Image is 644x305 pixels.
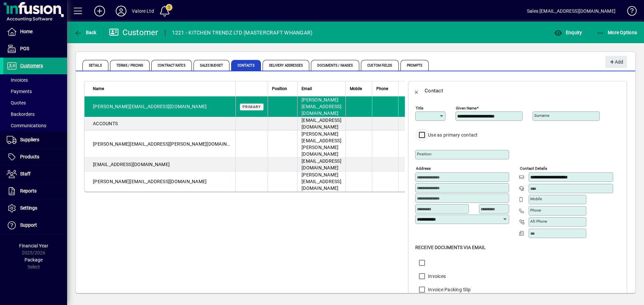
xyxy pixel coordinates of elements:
span: Reports [20,188,37,194]
span: [PERSON_NAME][EMAIL_ADDRESS][DOMAIN_NAME] [302,97,341,116]
div: Contact [425,85,443,96]
div: Customer [109,27,158,38]
span: [PERSON_NAME][EMAIL_ADDRESS][DOMAIN_NAME] [93,104,207,109]
span: Add [609,57,623,68]
div: Position [272,85,293,92]
span: Staff [20,171,31,176]
div: Valore Ltd [132,6,154,16]
span: Back [74,30,97,35]
mat-label: Title [416,106,423,110]
div: Name [93,85,231,92]
app-page-header-button: Back [67,26,104,39]
span: Mobile [350,85,362,92]
span: POS [20,46,29,51]
a: Quotes [3,97,67,108]
span: Payments [7,89,32,94]
a: Support [3,217,67,234]
div: Phone [376,85,394,92]
span: Communications [7,123,46,128]
span: Support [20,222,37,228]
mat-label: Alt Phone [530,219,547,224]
mat-label: Mobile [530,197,542,201]
span: Phone [376,85,388,92]
mat-label: Phone [530,208,541,213]
a: Suppliers [3,132,67,148]
span: Terms / Pricing [110,60,150,71]
span: [PERSON_NAME][EMAIL_ADDRESS][DOMAIN_NAME] [302,172,341,191]
span: Settings [20,205,37,211]
span: Email [302,85,312,92]
span: Contract Rates [151,60,192,71]
span: [EMAIL_ADDRESS][DOMAIN_NAME] [302,118,341,130]
span: Products [20,154,39,159]
a: Reports [3,183,67,200]
span: Suppliers [20,137,39,142]
mat-label: Position [417,152,431,156]
a: Home [3,23,67,40]
span: Customers [20,63,43,68]
span: Name [93,85,104,92]
button: Back [72,26,98,39]
a: Backorders [3,108,67,120]
label: Use as primary contact [427,132,478,138]
div: Sales [EMAIL_ADDRESS][DOMAIN_NAME] [527,6,615,16]
span: Delivery Addresses [263,60,310,71]
span: Invoices [7,77,28,83]
span: [PERSON_NAME][EMAIL_ADDRESS][PERSON_NAME][DOMAIN_NAME] [93,141,244,147]
span: [EMAIL_ADDRESS][DOMAIN_NAME] [93,162,170,167]
a: Staff [3,166,67,182]
span: Quotes [7,100,26,105]
a: Payments [3,86,67,97]
span: Financial Year [19,243,48,248]
label: Invoice Packing Slip [427,286,471,293]
button: More Options [595,26,639,39]
a: Knowledge Base [622,1,636,23]
span: Custom Fields [361,60,398,71]
span: Package [24,257,43,262]
span: Prompts [400,60,429,71]
span: [PERSON_NAME][EMAIL_ADDRESS][PERSON_NAME][DOMAIN_NAME] [302,131,341,157]
a: Products [3,149,67,165]
span: ACCOUNTS [93,121,118,126]
span: More Options [596,30,637,35]
div: Email [302,85,341,92]
button: Enquiry [552,26,584,39]
div: Mobile [350,85,368,92]
span: Receive Documents Via Email [415,245,486,250]
button: Profile [110,5,132,17]
span: Enquiry [554,30,582,35]
a: POS [3,41,67,57]
span: Position [272,85,287,92]
span: Details [83,60,108,71]
mat-label: Given name [456,106,477,110]
span: Contacts [231,60,261,71]
span: Primary [243,105,261,109]
button: Add [605,56,627,68]
a: Invoices [3,74,67,86]
a: Communications [3,120,67,131]
span: [PERSON_NAME][EMAIL_ADDRESS][DOMAIN_NAME] [93,179,207,184]
mat-label: Surname [534,113,549,118]
span: Home [20,29,33,34]
button: Add [89,5,110,17]
button: Back [409,83,425,99]
span: [EMAIL_ADDRESS][DOMAIN_NAME] [302,158,341,170]
a: Settings [3,200,67,217]
span: Sales Budget [194,60,229,71]
span: Backorders [7,111,35,117]
span: Documents / Images [311,60,359,71]
div: 1221 - KITCHEN TRENDZ LTD (MASTERCRAFT WHANGAR) [172,27,313,38]
label: Invoices [427,273,446,280]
